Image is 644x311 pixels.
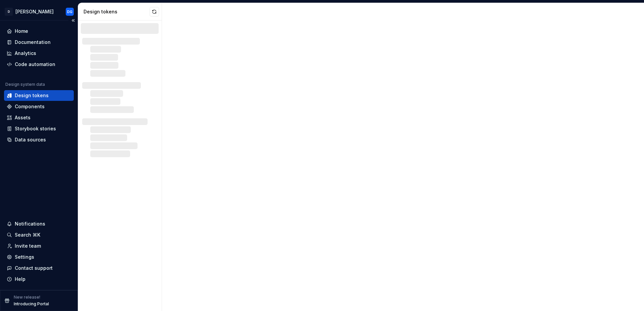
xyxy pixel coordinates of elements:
[15,265,53,271] div: Contact support
[14,295,40,300] p: New release!
[5,8,13,16] div: D
[15,276,25,283] div: Help
[15,103,45,110] div: Components
[5,82,45,87] div: Design system data
[4,90,74,101] a: Design tokens
[15,125,56,132] div: Storybook stories
[84,8,150,15] div: Design tokens
[4,230,74,240] button: Search ⌘K
[15,8,54,15] div: [PERSON_NAME]
[4,112,74,123] a: Assets
[15,221,45,227] div: Notifications
[15,61,55,68] div: Code automation
[15,232,40,238] div: Search ⌘K
[15,114,31,121] div: Assets
[4,123,74,134] a: Storybook stories
[1,4,76,19] button: D[PERSON_NAME]DG
[15,243,41,249] div: Invite team
[4,101,74,112] a: Components
[4,263,74,273] button: Contact support
[67,9,72,14] div: DG
[14,301,49,307] p: Introducing Portal
[4,37,74,48] a: Documentation
[15,50,36,57] div: Analytics
[4,26,74,37] a: Home
[4,48,74,59] a: Analytics
[4,219,74,229] button: Notifications
[4,59,74,70] a: Code automation
[15,92,49,99] div: Design tokens
[4,252,74,262] a: Settings
[68,16,78,25] button: Collapse sidebar
[15,254,34,260] div: Settings
[4,134,74,145] a: Data sources
[4,274,74,285] button: Help
[15,28,28,35] div: Home
[15,39,51,46] div: Documentation
[4,241,74,251] a: Invite team
[15,136,46,143] div: Data sources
